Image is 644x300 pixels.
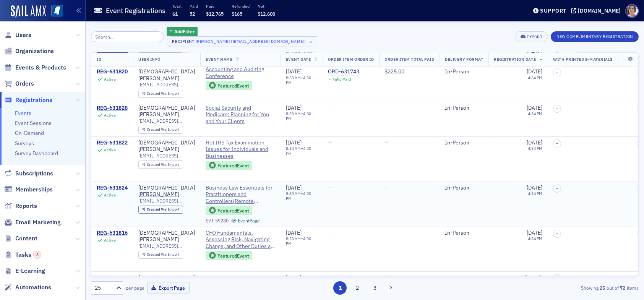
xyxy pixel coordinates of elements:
a: Survey Dashboard [15,150,58,157]
span: — [328,104,332,111]
a: Events [15,110,31,117]
div: – [286,111,317,121]
span: [DATE] [286,274,302,281]
div: Featured Event [206,206,252,216]
a: [DEMOGRAPHIC_DATA][PERSON_NAME] [138,274,195,288]
div: Created Via: Import [138,126,183,134]
div: [DEMOGRAPHIC_DATA][PERSON_NAME] [138,139,195,153]
a: EventPage [231,218,260,224]
span: [DATE] [525,274,541,281]
span: – [556,186,558,191]
time: 4:34 PM [528,146,542,151]
time: 4:34 PM [528,111,542,116]
div: Import [147,208,180,212]
div: Support [540,7,566,14]
button: Recipient[PERSON_NAME] ([EMAIL_ADDRESS][DOMAIN_NAME])× [167,36,317,47]
a: Hot IRS Tax Examination Issues for Individuals and Businesses [206,139,275,160]
time: 4:34 PM [528,75,542,80]
a: Reports [4,202,37,210]
time: 8:30 AM [286,75,301,80]
span: Created Via : [147,207,168,212]
span: $225.00 [384,68,404,75]
button: New Complimentary Registration [551,31,639,42]
a: Registrations [4,96,52,104]
button: Export Page [147,282,190,294]
span: 61 [172,11,178,17]
div: – [286,191,317,201]
div: In-Person [445,139,483,146]
span: Event Name [206,57,232,62]
p: Total [172,3,182,9]
a: REG-344032 [97,274,128,281]
div: In-Person [445,185,483,191]
span: [EMAIL_ADDRESS][DOMAIN_NAME] [138,82,195,88]
a: View Homepage [46,5,63,18]
div: Featured Event [217,164,249,168]
a: CFO Fundamentals: Assessing Risk, Navigating Change, and Other Duties as Assigned [206,230,275,250]
a: SailAMX [11,5,46,18]
a: REG-631816 [97,230,128,237]
div: Created Via: Import [138,251,183,259]
span: [DATE] [527,68,542,75]
span: [DATE] [286,139,302,146]
a: Subscriptions [4,169,53,178]
a: [DEMOGRAPHIC_DATA][PERSON_NAME] [138,230,195,243]
button: Export [515,31,548,42]
img: SailAMX [51,5,63,17]
time: 8:30 AM [286,146,301,151]
span: Order Item Order ID [328,57,374,62]
span: [DATE] [286,104,302,111]
a: Tasks3 [4,251,41,259]
p: Paid [206,3,224,9]
span: – [556,106,558,111]
a: Organizations [4,47,54,55]
span: $12,600 [258,11,275,17]
a: New Complimentary Registration [551,32,639,39]
time: 8:30 AM [286,111,301,116]
a: Email Marketing [4,218,61,227]
p: Paid [190,3,198,9]
span: [EMAIL_ADDRESS][DOMAIN_NAME] [138,198,195,204]
a: In Person: Securing a Comfortable Retirement in the Age of Spending [206,274,275,295]
span: User Info [138,57,161,62]
span: Created Via : [147,91,168,96]
span: Registration Date [494,57,536,62]
input: Search… [91,31,164,42]
div: [DEMOGRAPHIC_DATA][PERSON_NAME] [138,185,195,198]
span: – [556,70,558,75]
a: REG-631820 [97,69,128,76]
div: Created Via: Import [138,206,183,214]
span: Registrations [15,96,52,104]
div: 25 [95,284,112,292]
a: Users [4,31,31,39]
a: Orders [4,79,34,88]
div: In-Person [445,230,483,237]
span: Business Law Essentials for Practitioners and Controllers(Remote Speaker) [206,185,275,205]
time: 4:00 PM [286,191,311,201]
time: 4:00 PM [286,236,311,246]
span: [DATE] [286,68,302,75]
span: ID [97,57,101,62]
a: Automations [4,283,51,292]
span: Tasks [15,251,41,259]
div: Import [147,253,180,257]
div: Active [104,193,116,198]
span: Profile [625,4,639,18]
div: REG-631828 [97,105,128,112]
a: ORD-343945 [328,274,359,281]
div: [DEMOGRAPHIC_DATA][PERSON_NAME] [138,105,195,118]
span: Created Via : [147,127,168,132]
span: Event Date [286,57,311,62]
div: Created Via: Import [138,161,183,169]
button: [DOMAIN_NAME] [571,8,623,13]
span: E-Learning [15,267,45,275]
a: Content [4,234,37,243]
a: E-Learning [4,267,45,275]
p: Refunded [232,3,250,9]
span: [DATE] [527,229,542,236]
